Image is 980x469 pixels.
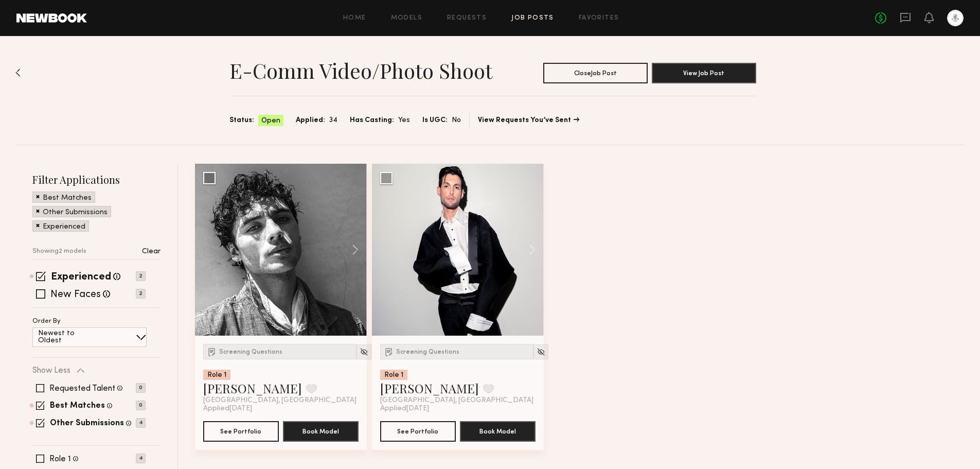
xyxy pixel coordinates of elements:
[136,271,146,281] p: 2
[203,370,230,380] div: Role 1
[136,418,146,428] p: 4
[50,420,124,428] label: Other Submissions
[261,116,280,126] span: Open
[422,115,448,126] span: Is UGC:
[219,349,282,355] span: Screening Questions
[391,15,422,22] a: Models
[15,68,21,77] img: Back to previous page
[136,454,146,463] p: 4
[51,272,111,283] label: Experienced
[652,63,756,83] button: View Job Post
[43,195,92,202] p: Best Matches
[283,421,359,442] button: Book Model
[360,348,368,356] img: Unhide Model
[350,115,394,126] span: Has Casting:
[447,15,487,22] a: Requests
[203,405,359,413] div: Applied [DATE]
[511,15,554,22] a: Job Posts
[32,367,70,375] p: Show Less
[229,58,492,83] h1: E-Comm Video/Photo Shoot
[329,115,337,126] span: 34
[229,115,254,126] span: Status:
[543,63,648,83] button: CloseJob Post
[203,380,302,396] a: [PERSON_NAME]
[296,115,325,126] span: Applied:
[478,117,579,124] a: View Requests You’ve Sent
[136,401,146,410] p: 0
[203,396,357,405] span: [GEOGRAPHIC_DATA], [GEOGRAPHIC_DATA]
[136,289,146,299] p: 2
[50,290,101,300] label: New Faces
[537,348,545,356] img: Unhide Model
[343,15,366,22] a: Home
[38,330,99,344] p: Newest to Oldest
[460,426,536,435] a: Book Model
[49,385,115,393] label: Requested Talent
[579,15,619,22] a: Favorites
[380,421,456,442] button: See Portfolio
[380,370,407,380] div: Role 1
[49,455,71,463] label: Role 1
[136,383,146,393] p: 0
[283,426,359,435] a: Book Model
[460,421,536,442] button: Book Model
[380,405,536,413] div: Applied [DATE]
[452,115,461,126] span: No
[32,248,86,255] p: Showing 2 models
[43,209,108,216] p: Other Submissions
[142,248,161,255] p: Clear
[398,115,410,126] span: Yes
[32,318,61,325] p: Order By
[203,421,279,442] button: See Portfolio
[396,349,459,355] span: Screening Questions
[32,172,161,186] h2: Filter Applications
[384,346,394,357] img: Submission Icon
[207,346,217,357] img: Submission Icon
[43,223,85,231] p: Experienced
[380,396,533,405] span: [GEOGRAPHIC_DATA], [GEOGRAPHIC_DATA]
[50,402,105,410] label: Best Matches
[380,380,479,396] a: [PERSON_NAME]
